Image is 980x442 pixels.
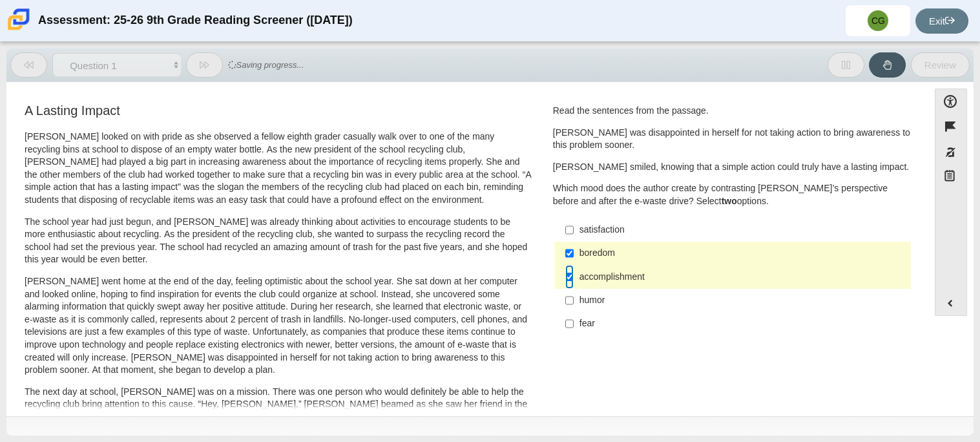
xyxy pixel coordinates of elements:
[935,165,967,191] button: Notepad
[579,271,906,284] div: accomplishment
[915,8,968,34] a: Exit
[579,294,906,307] div: humor
[25,131,532,207] p: [PERSON_NAME] looked on with pride as she observed a fellow eighth grader casually walk over to o...
[871,16,885,25] span: CG
[579,247,906,260] div: boredom
[722,195,737,207] b: two
[553,105,912,118] p: Read the sentences from the passage.
[553,127,912,152] p: [PERSON_NAME] was disappointed in herself for not taking action to bring awareness to this proble...
[935,114,967,139] button: Flag item
[553,161,912,174] p: [PERSON_NAME] smiled, knowing that a simple action could truly have a lasting impact.
[25,103,532,118] h3: A Lasting Impact
[579,317,906,330] div: fear
[553,182,912,207] p: Which mood does the author create by contrasting [PERSON_NAME]’s perspective before and after the...
[5,6,32,33] img: Carmen School of Science & Technology
[38,5,353,36] div: Assessment: 25-26 9th Grade Reading Screener ([DATE])
[228,55,304,75] span: Saving progress...
[25,275,532,377] p: [PERSON_NAME] went home at the end of the day, feeling optimistic about the school year. She sat ...
[25,216,532,266] p: The school year had just begun, and [PERSON_NAME] was already thinking about activities to encour...
[935,140,967,165] button: Toggle response masking
[13,89,922,411] div: Assessment items
[869,52,906,78] button: Raise Your Hand
[911,52,970,78] button: Review
[579,224,906,237] div: satisfaction
[935,89,967,114] button: Open Accessibility Menu
[935,291,966,315] button: Expand menu. Displays the button labels.
[5,24,32,35] a: Carmen School of Science & Technology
